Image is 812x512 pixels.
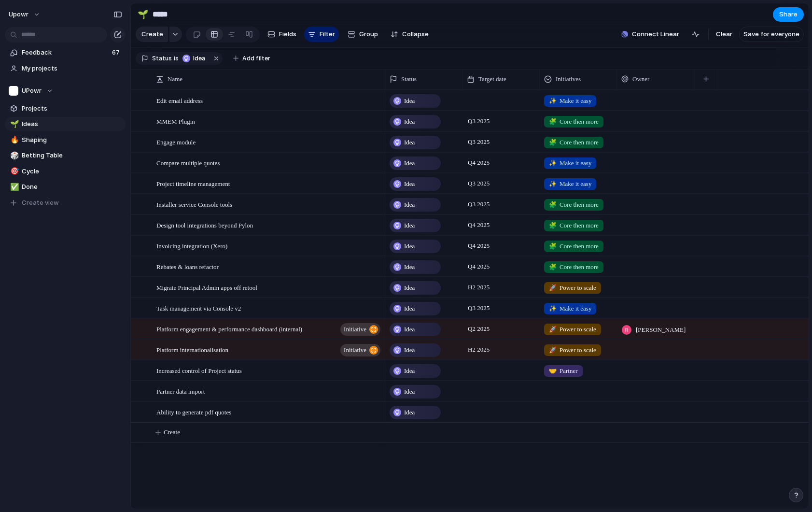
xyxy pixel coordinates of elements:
span: UPowr [22,86,42,96]
span: Shaping [22,135,122,145]
a: Feedback67 [5,45,126,60]
span: Create view [22,198,59,208]
button: Create view [5,196,126,210]
a: ✅Done [5,180,126,194]
span: Idea [404,242,415,251]
span: Make it easy [549,158,591,168]
span: H2 2025 [465,344,492,356]
span: Idea [193,54,207,63]
span: 🤝 [549,367,557,374]
span: Idea [404,408,415,417]
button: 🔥 [9,135,18,145]
span: Projects [22,104,122,114]
span: Compare multiple quotes [156,157,220,168]
span: 🧩 [549,222,557,229]
span: Idea [404,262,415,272]
span: Connect Linear [632,29,679,39]
a: 🌱Ideas [5,117,126,131]
span: Installer service Console tools [156,199,232,210]
span: Save for everyone [743,29,799,39]
button: Create [136,27,168,42]
span: Core then more [549,221,599,230]
span: Cycle [22,167,122,176]
span: Ideas [22,119,122,129]
span: Owner [632,74,649,84]
span: Idea [404,158,415,168]
span: Group [359,29,378,39]
span: Platform engagement & performance dashboard (internal) [156,323,302,334]
span: Clear [716,29,732,39]
button: initiative [340,323,380,336]
span: Idea [404,345,415,355]
button: upowr [4,7,45,22]
span: Make it easy [549,304,591,313]
span: 🧩 [549,242,557,250]
span: Q4 2025 [465,219,492,231]
div: 🔥Shaping [5,133,126,147]
span: is [174,54,179,63]
span: Q4 2025 [465,261,492,272]
button: Save for everyone [739,27,804,42]
button: 🎲 [9,151,18,160]
span: Core then more [549,242,599,251]
span: Make it easy [549,179,591,189]
span: initiative [344,343,366,357]
span: Q4 2025 [465,157,492,169]
span: Design tool integrations beyond Pylon [156,219,253,230]
span: ✨ [549,97,557,104]
span: Q3 2025 [465,199,492,210]
span: 🧩 [549,139,557,146]
button: initiative [340,344,380,356]
span: Idea [404,179,415,189]
span: My projects [22,64,122,73]
button: ✅ [9,182,18,192]
span: MMEM Plugin [156,115,195,127]
span: Core then more [549,262,599,272]
button: Idea [180,53,210,64]
span: Target date [478,74,506,84]
button: 🌱 [9,119,18,129]
span: 🚀 [549,326,557,333]
span: Core then more [549,117,599,127]
span: Idea [404,304,415,313]
span: Collapse [402,29,429,39]
div: 🔥 [10,134,17,145]
div: ✅ [10,182,17,193]
span: Feedback [22,48,109,57]
span: Power to scale [549,325,596,334]
span: ✨ [549,305,557,312]
span: Idea [404,283,415,293]
span: upowr [9,10,28,19]
span: Project timeline management [156,178,230,189]
span: Ability to generate pdf quotes [156,406,231,417]
span: Edit email address [156,95,203,106]
span: Create [164,427,180,437]
span: Idea [404,117,415,127]
span: Rebates & loans refactor [156,261,219,272]
span: Partner data import [156,385,205,397]
span: Status [401,74,417,84]
span: Idea [404,138,415,147]
div: 🎲Betting Table [5,148,126,163]
span: Task management via Console v2 [156,302,241,313]
button: 🎯 [9,167,18,176]
button: Share [773,7,804,22]
span: Core then more [549,138,599,147]
button: UPowr [5,84,126,98]
span: 🚀 [549,346,557,354]
span: Create [141,29,163,39]
span: initiative [344,323,366,336]
span: 🧩 [549,263,557,270]
span: Q3 2025 [465,302,492,314]
button: Filter [304,27,339,42]
span: ✨ [549,159,557,167]
span: Power to scale [549,345,596,355]
span: Q3 2025 [465,178,492,189]
span: Idea [404,366,415,376]
span: Migrate Principal Admin apps off retool [156,282,257,293]
button: Fields [264,27,300,42]
span: 🚀 [549,284,557,291]
span: ✨ [549,180,557,187]
span: Share [779,10,798,19]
